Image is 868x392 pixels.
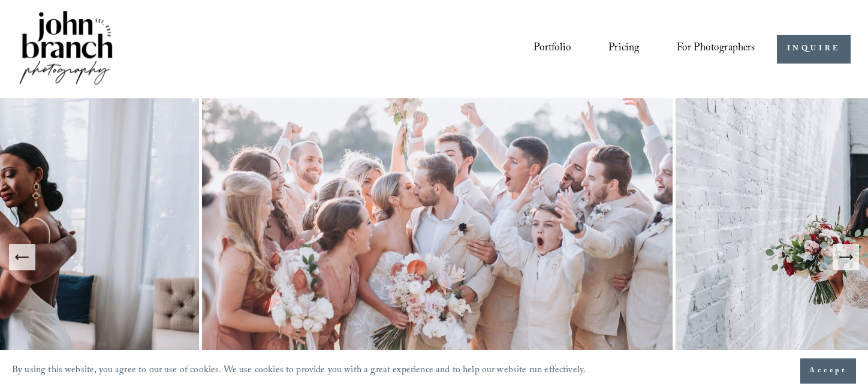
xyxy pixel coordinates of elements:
[12,362,586,381] p: By using this website, you agree to our use of cookies. We use cookies to provide you with a grea...
[9,244,35,270] button: Previous Slide
[833,244,859,270] button: Next Slide
[677,39,755,59] span: For Photographers
[608,38,639,61] a: Pricing
[17,8,114,89] img: John Branch IV Photography
[777,35,851,64] a: INQUIRE
[809,365,847,377] span: Accept
[677,38,755,61] a: folder dropdown
[800,358,856,384] button: Accept
[534,38,571,61] a: Portfolio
